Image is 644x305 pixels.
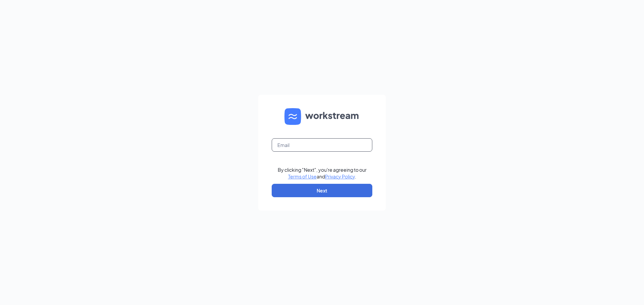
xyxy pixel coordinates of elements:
[272,184,372,197] button: Next
[272,138,372,152] input: Email
[325,173,355,179] a: Privacy Policy
[284,108,360,125] img: WS logo and Workstream text
[288,173,317,179] a: Terms of Use
[278,166,367,180] div: By clicking "Next", you're agreeing to our and .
